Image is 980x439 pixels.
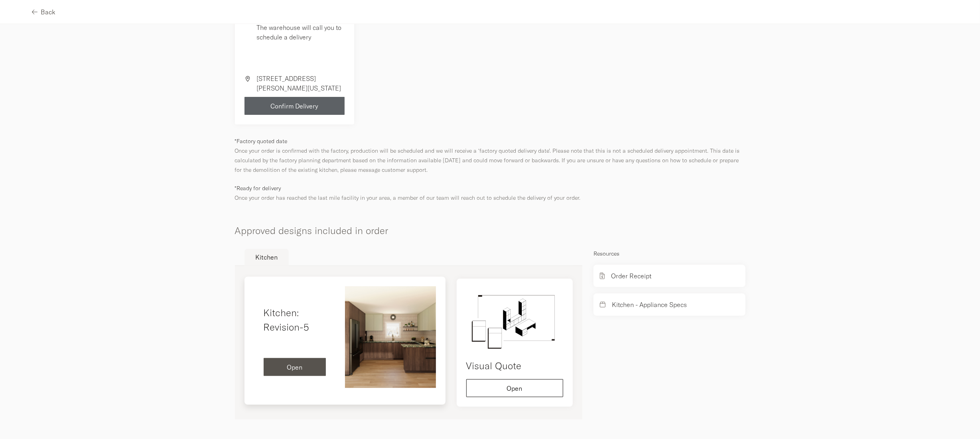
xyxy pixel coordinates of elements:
button: Kitchen [245,249,289,266]
span: Confirm Delivery [270,103,318,109]
span: *Ready for delivery [235,185,281,192]
p: Once your order has reached the last mile facility in your area, a member of our team will reach ... [235,183,745,203]
button: Back [32,3,55,21]
span: Open [287,364,302,370]
button: Confirm Delivery [245,97,345,115]
img: 4-f1c9.jpg [345,286,436,388]
p: [STREET_ADDRESS][PERSON_NAME][US_STATE] [256,74,345,93]
p: Once your order is confirmed with the factory, production will be scheduled and we will receive a... [235,136,745,175]
button: Open [264,358,326,376]
span: *Factory quoted date [235,138,288,145]
p: Resources [594,249,745,258]
h4: Visual Quote [466,358,563,373]
h4: Approved designs included in order [235,211,745,238]
span: Open [507,385,523,392]
p: Order Receipt [611,271,651,281]
img: visual-quote.svg [466,288,563,352]
p: Kitchen - Appliance Specs [612,300,687,309]
span: Back [41,9,55,15]
p: The warehouse will call you to schedule a delivery [257,23,345,42]
button: Open [466,379,563,397]
h4: Kitchen: Revision-5 [264,305,326,334]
